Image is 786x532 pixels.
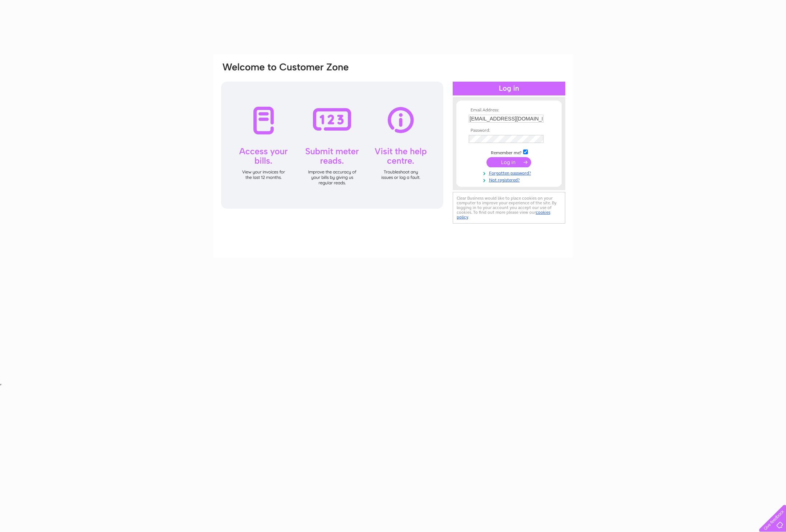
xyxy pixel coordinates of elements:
div: Clear Business would like to place cookies on your computer to improve your experience of the sit... [453,192,565,224]
a: Forgotten password? [469,169,551,176]
a: Not registered? [469,176,551,183]
a: cookies policy [457,210,550,220]
input: Submit [486,157,531,167]
td: Remember me? [467,148,551,156]
th: Email Address: [467,108,551,113]
th: Password: [467,128,551,133]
